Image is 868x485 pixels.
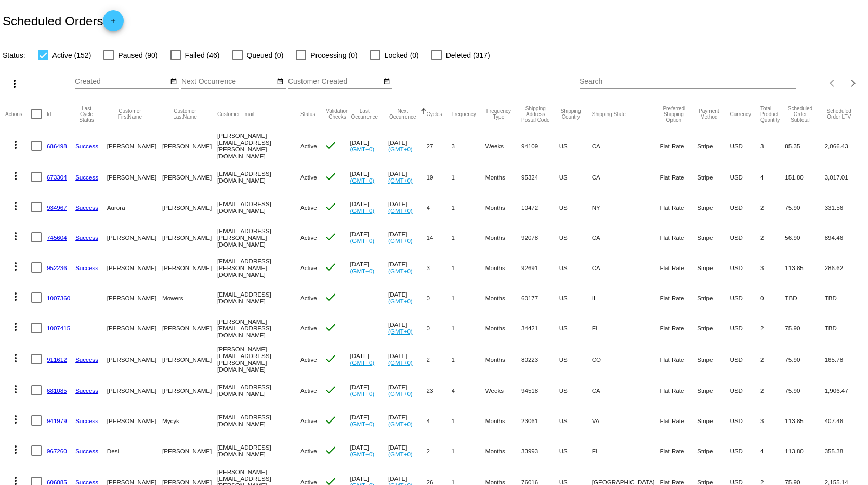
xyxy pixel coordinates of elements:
[217,130,300,162] mat-cell: [PERSON_NAME][EMAIL_ADDRESS][PERSON_NAME][DOMAIN_NAME]
[697,192,730,222] mat-cell: Stripe
[785,343,824,375] mat-cell: 75.90
[559,108,583,120] button: Change sorting for ShippingCountry
[47,325,70,331] a: 1007415
[521,192,559,222] mat-cell: 10472
[559,162,592,192] mat-cell: US
[107,343,162,375] mat-cell: [PERSON_NAME]
[388,192,427,222] mat-cell: [DATE]
[760,343,785,375] mat-cell: 2
[660,130,697,162] mat-cell: Flat Rate
[559,222,592,252] mat-cell: US
[162,130,217,162] mat-cell: [PERSON_NAME]
[825,313,863,343] mat-cell: TBD
[822,73,843,94] button: Previous page
[162,375,217,405] mat-cell: [PERSON_NAME]
[521,436,559,466] mat-cell: 33993
[485,343,521,375] mat-cell: Months
[107,283,162,313] mat-cell: [PERSON_NAME]
[118,49,157,61] span: Paused (90)
[452,436,485,466] mat-cell: 1
[47,356,67,363] a: 911612
[162,405,217,436] mat-cell: Mycyk
[9,290,22,303] mat-icon: more_vert
[162,283,217,313] mat-cell: Mowers
[427,375,452,405] mat-cell: 23
[350,420,375,427] a: (GMT+0)
[843,73,864,94] button: Next page
[730,343,761,375] mat-cell: USD
[697,343,730,375] mat-cell: Stripe
[75,234,98,241] a: Success
[452,252,485,283] mat-cell: 1
[47,204,67,211] a: 934967
[452,343,485,375] mat-cell: 1
[559,313,592,343] mat-cell: US
[217,192,300,222] mat-cell: [EMAIL_ADDRESS][DOMAIN_NAME]
[47,111,51,117] button: Change sorting for Id
[162,313,217,343] mat-cell: [PERSON_NAME]
[75,204,98,211] a: Success
[217,343,300,375] mat-cell: [PERSON_NAME][EMAIL_ADDRESS][PERSON_NAME][DOMAIN_NAME]
[9,230,22,242] mat-icon: more_vert
[427,283,452,313] mat-cell: 0
[521,106,550,123] button: Change sorting for ShippingPostcode
[47,448,67,454] a: 967260
[75,448,98,454] a: Success
[730,375,761,405] mat-cell: USD
[760,313,785,343] mat-cell: 2
[388,313,427,343] mat-cell: [DATE]
[452,162,485,192] mat-cell: 1
[697,130,730,162] mat-cell: Stripe
[592,283,660,313] mat-cell: IL
[660,313,697,343] mat-cell: Flat Rate
[521,375,559,405] mat-cell: 94518
[559,436,592,466] mat-cell: US
[760,222,785,252] mat-cell: 2
[452,375,485,405] mat-cell: 4
[388,162,427,192] mat-cell: [DATE]
[388,451,413,457] a: (GMT+0)
[825,108,853,120] button: Change sorting for LifetimeValue
[300,111,315,117] button: Change sorting for Status
[785,192,824,222] mat-cell: 75.90
[75,387,98,394] a: Success
[9,383,22,395] mat-icon: more_vert
[760,436,785,466] mat-cell: 4
[660,162,697,192] mat-cell: Flat Rate
[3,10,124,31] h2: Scheduled Orders
[452,192,485,222] mat-cell: 1
[9,138,22,151] mat-icon: more_vert
[217,375,300,405] mat-cell: [EMAIL_ADDRESS][DOMAIN_NAME]
[592,405,660,436] mat-cell: VA
[162,436,217,466] mat-cell: [PERSON_NAME]
[485,283,521,313] mat-cell: Months
[559,405,592,436] mat-cell: US
[162,343,217,375] mat-cell: [PERSON_NAME]
[485,222,521,252] mat-cell: Months
[452,313,485,343] mat-cell: 1
[592,252,660,283] mat-cell: CA
[350,451,375,457] a: (GMT+0)
[785,375,824,405] mat-cell: 75.90
[760,162,785,192] mat-cell: 4
[559,192,592,222] mat-cell: US
[485,436,521,466] mat-cell: Months
[427,192,452,222] mat-cell: 4
[785,283,824,313] mat-cell: TBD
[9,352,22,364] mat-icon: more_vert
[75,78,168,86] input: Created
[427,405,452,436] mat-cell: 4
[785,252,824,283] mat-cell: 113.85
[388,359,413,366] a: (GMT+0)
[217,436,300,466] mat-cell: [EMAIL_ADDRESS][DOMAIN_NAME]
[385,49,419,61] span: Locked (0)
[592,313,660,343] mat-cell: FL
[107,375,162,405] mat-cell: [PERSON_NAME]
[427,252,452,283] mat-cell: 3
[388,375,427,405] mat-cell: [DATE]
[9,200,22,212] mat-icon: more_vert
[217,283,300,313] mat-cell: [EMAIL_ADDRESS][DOMAIN_NAME]
[277,78,284,86] mat-icon: date_range
[825,222,863,252] mat-cell: 894.46
[660,343,697,375] mat-cell: Flat Rate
